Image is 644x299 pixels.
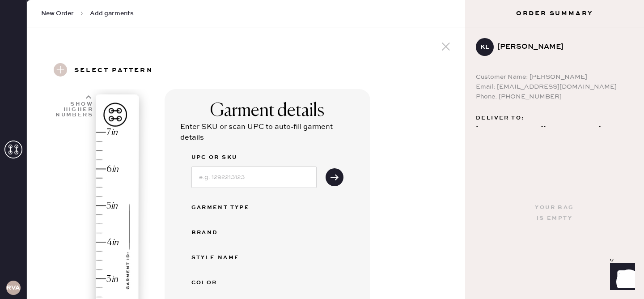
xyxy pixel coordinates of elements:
div: Enter SKU or scan UPC to auto-fill garment details [180,122,355,143]
label: UPC or SKU [191,152,317,163]
div: Email: [EMAIL_ADDRESS][DOMAIN_NAME] [476,82,633,92]
div: Your bag is empty [535,202,574,224]
h3: RVA [6,285,20,291]
div: [STREET_ADDRESS][PERSON_NAME] S202 [GEOGRAPHIC_DATA] , CA 94103 [476,124,633,158]
div: in [111,127,118,139]
div: Show higher numbers [55,102,93,118]
div: [PERSON_NAME] [497,42,626,52]
h3: Select pattern [74,63,153,78]
div: Customer Name: [PERSON_NAME] [476,72,633,82]
div: Color [191,278,263,288]
span: Add garments [90,9,134,18]
h3: KL [480,44,489,50]
input: e.g. 1292213123 [191,167,317,188]
iframe: Front Chat [602,259,640,297]
span: New Order [41,9,74,18]
div: Brand [191,227,263,238]
div: Style name [191,252,263,263]
div: Garment Type [191,202,263,213]
div: Garment details [210,100,324,122]
h3: Order Summary [465,9,644,18]
span: Deliver to: [476,113,524,124]
div: Phone: [PHONE_NUMBER] [476,92,633,102]
div: 7 [106,127,111,139]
